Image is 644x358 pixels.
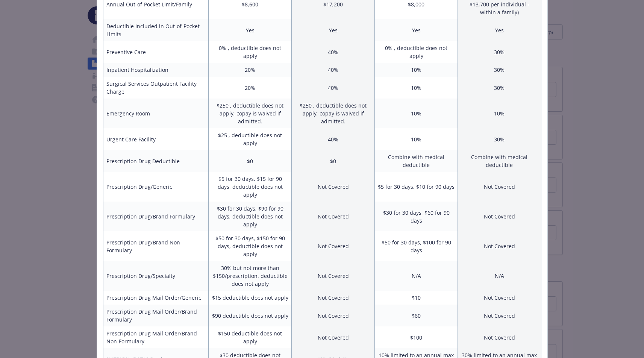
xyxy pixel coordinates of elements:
td: Prescription Drug/Brand Non-Formulary [103,231,209,261]
td: 20% [209,63,292,77]
td: Urgent Care Facility [103,128,209,150]
td: N/A [458,261,541,291]
td: 10% [458,99,541,128]
td: 40% [292,77,375,99]
td: Prescription Drug Deductible [103,150,209,172]
td: 30% but not more than $150/prescription, deductible does not apply [209,261,292,291]
td: 30% [458,128,541,150]
td: $50 for 30 days, $150 for 90 days, deductible does not apply [209,231,292,261]
td: 10% [375,99,458,128]
td: Not Covered [292,305,375,326]
td: N/A [375,261,458,291]
td: $250 , deductible does not apply, copay is waived if admitted. [209,99,292,128]
td: Not Covered [458,305,541,326]
td: Inpatient Hospitalization [103,63,209,77]
td: Emergency Room [103,99,209,128]
td: Not Covered [292,172,375,202]
td: $10 [375,291,458,305]
td: Not Covered [292,261,375,291]
td: Not Covered [458,326,541,348]
td: 30% [458,63,541,77]
td: $60 [375,305,458,326]
td: $30 for 30 days, $90 for 90 days, deductible does not apply [209,202,292,231]
td: Prescription Drug Mail Order/Generic [103,291,209,305]
td: $5 for 30 days, $10 for 90 days [375,172,458,202]
td: 0% , deductible does not apply [375,41,458,63]
td: $100 [375,326,458,348]
td: Not Covered [292,231,375,261]
td: $90 deductible does not apply [209,305,292,326]
td: Prescription Drug/Generic [103,172,209,202]
td: $15 deductible does not apply [209,291,292,305]
td: Prescription Drug Mail Order/Brand Formulary [103,305,209,326]
td: $25 , deductible does not apply [209,128,292,150]
td: $30 for 30 days, $60 for 90 days [375,202,458,231]
td: 0% , deductible does not apply [209,41,292,63]
td: $50 for 30 days, $100 for 90 days [375,231,458,261]
td: Prescription Drug/Brand Formulary [103,202,209,231]
td: Not Covered [292,326,375,348]
td: 30% [458,41,541,63]
td: 20% [209,77,292,99]
td: $150 deductible does not apply [209,326,292,348]
td: 40% [292,63,375,77]
td: Combine with medical deductible [458,150,541,172]
td: Not Covered [458,291,541,305]
td: $5 for 30 days, $15 for 90 days, deductible does not apply [209,172,292,202]
td: $250 , deductible does not apply, copay is waived if admitted. [292,99,375,128]
td: 10% [375,77,458,99]
td: Yes [292,19,375,41]
td: Deductible Included in Out-of-Pocket Limits [103,19,209,41]
td: Combine with medical deductible [375,150,458,172]
td: 40% [292,41,375,63]
td: Yes [458,19,541,41]
td: Yes [209,19,292,41]
td: Not Covered [458,231,541,261]
td: Prescription Drug Mail Order/Brand Non-Formulary [103,326,209,348]
td: 30% [458,77,541,99]
td: Not Covered [292,291,375,305]
td: Yes [375,19,458,41]
td: 10% [375,128,458,150]
td: 40% [292,128,375,150]
td: $0 [292,150,375,172]
td: Prescription Drug/Specialty [103,261,209,291]
td: Not Covered [458,202,541,231]
td: Not Covered [292,202,375,231]
td: Preventive Care [103,41,209,63]
td: Surgical Services Outpatient Facility Charge [103,77,209,99]
td: Not Covered [458,172,541,202]
td: 10% [375,63,458,77]
td: $0 [209,150,292,172]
